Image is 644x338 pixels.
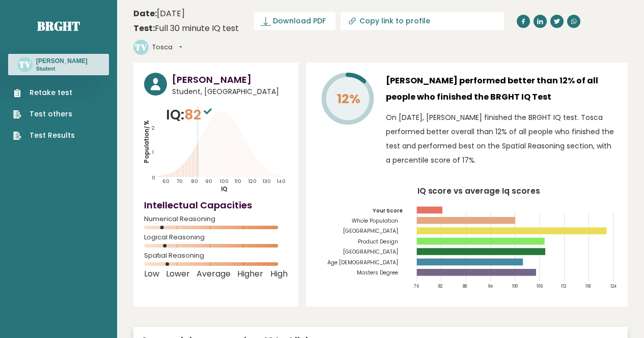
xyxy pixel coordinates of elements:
[343,248,398,256] tspan: [GEOGRAPHIC_DATA]
[13,87,75,98] a: Retake test
[357,269,398,276] tspan: Masters Degree
[144,272,159,276] span: Low
[219,178,228,185] tspan: 100
[263,178,271,185] tspan: 130
[172,73,288,86] h3: [PERSON_NAME]
[386,73,617,105] h3: [PERSON_NAME] performed better than 12% of all people who finished the BRGHT IQ Test
[162,178,170,185] tspan: 60
[205,178,212,185] tspan: 90
[166,272,190,276] span: Lower
[221,185,228,193] tspan: IQ
[135,41,147,53] text: TV
[487,283,492,289] tspan: 94
[144,235,288,239] span: Logical Reasoning
[386,110,617,167] p: On [DATE], [PERSON_NAME] finished the BRGHT IQ test. Tosca performed better overall than 12% of a...
[277,178,285,185] tspan: 140
[144,198,288,212] h4: Intellectual Capacities
[172,86,288,97] span: Student, [GEOGRAPHIC_DATA]
[36,66,88,73] p: Student
[343,227,398,235] tspan: [GEOGRAPHIC_DATA]
[13,109,75,119] a: Test others
[537,283,543,289] tspan: 106
[143,120,151,163] tspan: Population/%
[235,178,241,185] tspan: 110
[438,283,443,289] tspan: 82
[144,217,288,221] span: Numerical Reasoning
[152,149,154,156] tspan: 1
[19,58,31,70] text: TV
[133,8,185,20] time: [DATE]
[248,178,257,185] tspan: 120
[144,254,288,258] span: Spatial Reasoning
[184,105,214,124] span: 82
[352,217,398,225] tspan: Whole Population
[561,283,567,289] tspan: 112
[273,16,326,26] span: Download PDF
[13,130,75,141] a: Test Results
[191,178,198,185] tspan: 80
[512,283,518,289] tspan: 100
[610,283,617,289] tspan: 124
[337,90,360,108] tspan: 12%
[463,283,467,289] tspan: 88
[36,57,88,65] h3: [PERSON_NAME]
[133,8,157,19] b: Date:
[413,283,419,289] tspan: 76
[166,105,214,125] p: IQ:
[327,259,398,266] tspan: Age [DEMOGRAPHIC_DATA]
[254,12,335,30] a: Download PDF
[177,178,183,185] tspan: 70
[152,125,155,131] tspan: 2
[37,18,80,34] a: Brght
[133,22,239,35] div: Full 30 minute IQ test
[197,272,231,276] span: Average
[152,174,155,181] tspan: 0
[358,238,398,245] tspan: Product Design
[417,186,540,196] tspan: IQ score vs average Iq scores
[373,207,403,214] tspan: Your Score
[133,22,155,34] b: Test:
[237,272,263,276] span: Higher
[585,283,591,289] tspan: 118
[152,42,182,52] button: Tosca
[270,272,288,276] span: High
